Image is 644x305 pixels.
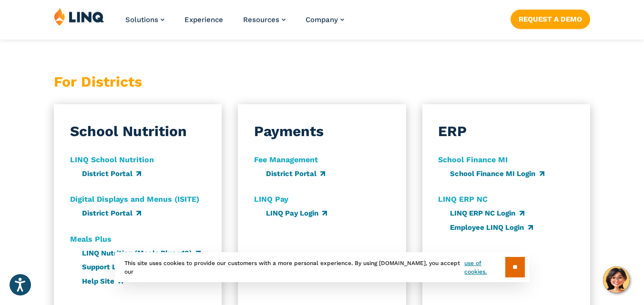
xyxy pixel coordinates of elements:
nav: Primary Navigation [125,8,344,39]
a: Request a Demo [511,10,590,29]
nav: Button Navigation [511,8,590,29]
div: This site uses cookies to provide our customers with a more personal experience. By using [DOMAIN... [115,252,530,282]
strong: LINQ Pay [254,195,288,204]
h3: For Districts [54,72,222,92]
a: LINQ ERP NC Login [450,209,524,217]
a: District Portal [266,169,325,178]
strong: Meals Plus [70,235,112,244]
span: Solutions [125,15,158,24]
strong: Fee Management [254,155,318,164]
a: Support Login [82,263,139,271]
strong: LINQ School Nutrition [70,155,154,164]
strong: LINQ ERP NC [438,195,488,204]
span: Company [306,15,338,24]
a: Experience [184,15,223,24]
span: Resources [243,15,279,24]
strong: Digital Displays and Menus (ISITE) [70,195,199,204]
a: LINQ Pay Login [266,209,327,217]
a: Solutions [125,15,164,24]
a: District Portal [82,209,141,217]
a: School Finance MI Login [450,169,544,178]
strong: School Finance MI [438,155,508,164]
h3: ERP [438,121,467,142]
button: Hello, have a question? Let’s chat. [603,266,630,293]
a: LINQ Nutrition (Meals Plus v10) [82,249,201,257]
img: LINQ | K‑12 Software [54,8,104,26]
h3: School Nutrition [70,121,187,142]
h3: Payments [254,121,324,142]
a: District Portal [82,169,141,178]
a: Resources [243,15,286,24]
a: use of cookies. [464,259,505,276]
a: Company [306,15,344,24]
a: Employee LINQ Login [450,223,532,232]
